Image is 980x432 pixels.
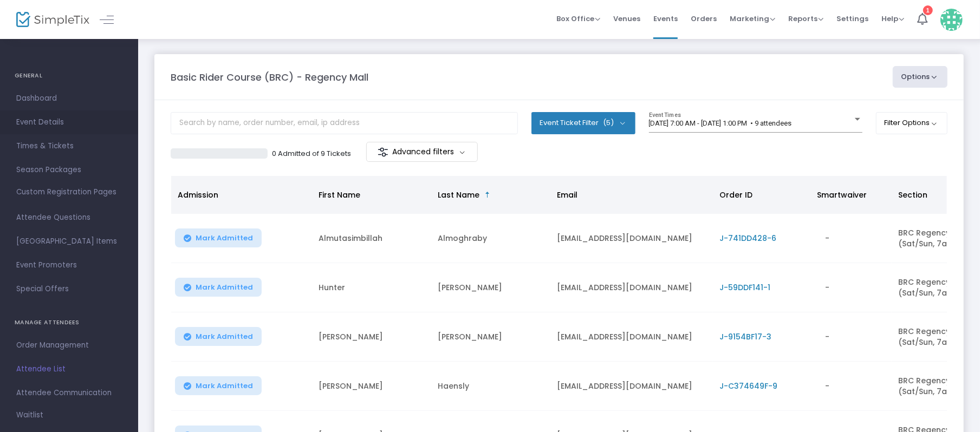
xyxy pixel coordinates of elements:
span: Attendee Questions [16,211,122,225]
span: Event Details [16,115,122,129]
m-panel-title: Basic Rider Course (BRC) - Regency Mall [171,70,368,84]
m-button: Advanced filters [366,142,478,162]
span: Mark Admitted [196,283,253,292]
span: Mark Admitted [196,332,253,341]
td: [PERSON_NAME] [312,362,431,411]
span: [GEOGRAPHIC_DATA] Items [16,234,122,248]
span: Attendee List [16,362,122,376]
span: Venues [613,5,640,32]
td: [EMAIL_ADDRESS][DOMAIN_NAME] [550,362,713,411]
span: Dashboard [16,91,122,106]
span: Orders [691,5,717,32]
th: Smartwaiver [810,176,892,214]
span: Last Name [438,189,479,200]
span: J-9154BF17-3 [719,331,771,342]
span: J-C374649F-9 [719,381,777,391]
span: Event Promoters [16,258,122,272]
button: Mark Admitted [175,278,262,297]
span: Custom Registration Pages [16,187,116,198]
span: - [825,381,829,391]
img: filter [378,147,388,158]
td: Almoghraby [431,214,550,263]
button: Mark Admitted [175,327,262,346]
td: [PERSON_NAME] [312,312,431,362]
td: Haensly [431,362,550,411]
td: [EMAIL_ADDRESS][DOMAIN_NAME] [550,263,713,312]
p: 0 Admitted of 9 Tickets [272,148,351,159]
span: Sortable [483,191,492,199]
span: Reports [788,14,823,24]
td: [PERSON_NAME] [431,263,550,312]
span: Waitlist [16,410,43,421]
button: Filter Options [876,112,948,134]
span: Section [898,189,927,200]
span: Help [881,14,904,24]
span: Attendee Communication [16,386,122,400]
span: Admission [178,189,218,200]
h4: GENERAL [15,65,124,87]
button: Mark Admitted [175,376,262,395]
td: Almutasimbillah [312,214,431,263]
span: Marketing [730,14,775,24]
td: [PERSON_NAME] [431,312,550,362]
button: Event Ticket Filter(5) [531,112,635,134]
span: Events [653,5,678,32]
span: Box Office [556,14,600,24]
span: Times & Tickets [16,139,122,153]
td: [EMAIL_ADDRESS][DOMAIN_NAME] [550,214,713,263]
span: Mark Admitted [196,382,253,390]
span: Email [557,189,577,200]
span: Settings [836,5,868,32]
span: Special Offers [16,282,122,296]
span: - [825,331,829,342]
span: Order ID [719,189,752,200]
span: J-59DDF141-1 [719,282,770,293]
span: Season Packages [16,163,122,177]
h4: MANAGE ATTENDEES [15,312,124,333]
span: Order Management [16,338,122,352]
span: Mark Admitted [196,234,253,243]
div: 1 [923,5,933,15]
button: Mark Admitted [175,228,262,247]
span: J-741DD428-6 [719,233,776,244]
td: Hunter [312,263,431,312]
span: - [825,282,829,293]
input: Search by name, order number, email, ip address [171,112,518,134]
span: - [825,233,829,244]
td: [EMAIL_ADDRESS][DOMAIN_NAME] [550,312,713,362]
span: (5) [603,119,614,127]
span: First Name [319,189,360,200]
button: Options [893,66,948,88]
span: [DATE] 7:00 AM - [DATE] 1:00 PM • 9 attendees [649,119,792,127]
